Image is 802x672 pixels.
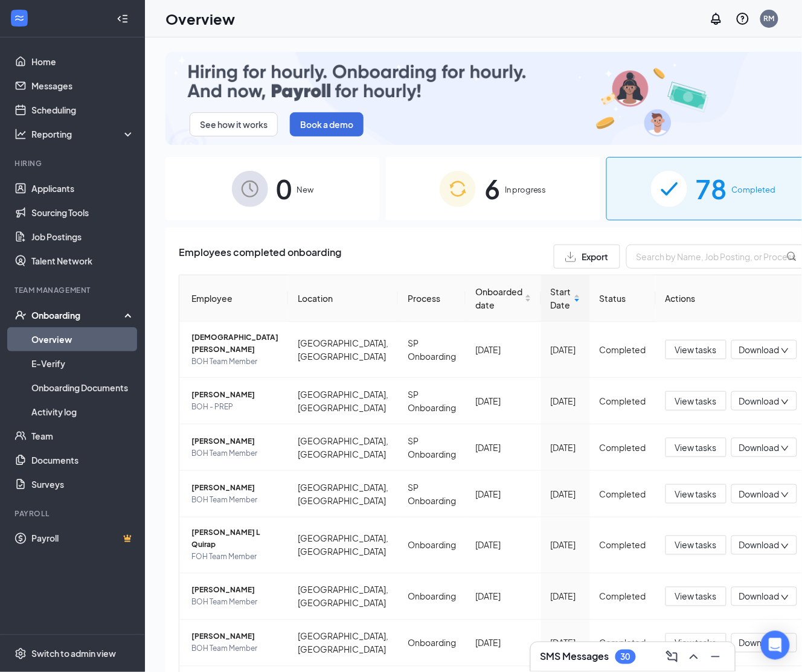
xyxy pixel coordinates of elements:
[781,444,789,453] span: down
[31,648,116,660] div: Switch to admin view
[551,285,571,312] span: Start Date
[666,484,727,504] button: View tasks
[179,275,288,322] th: Employee
[179,245,341,269] span: Employees completed onboarding
[190,112,278,136] button: See how it works
[600,343,646,356] div: Completed
[191,551,278,563] span: FOH Team Member
[666,391,727,411] button: View tasks
[675,487,717,501] span: View tasks
[31,225,135,249] a: Job Postings
[684,647,704,667] button: ChevronUp
[398,620,466,667] td: Onboarding
[191,356,278,368] span: BOH Team Member
[288,574,398,620] td: [GEOGRAPHIC_DATA], [GEOGRAPHIC_DATA]
[290,112,364,136] button: Book a demo
[31,351,135,376] a: E-Verify
[551,636,580,650] div: [DATE]
[781,347,789,355] span: down
[191,494,278,506] span: BOH Team Member
[582,252,609,261] span: Export
[398,574,466,620] td: Onboarding
[398,275,466,322] th: Process
[600,539,646,552] div: Completed
[541,650,609,664] h3: SMS Messages
[600,394,646,408] div: Completed
[31,526,135,551] a: PayrollCrown
[398,471,466,517] td: SP Onboarding
[739,344,780,356] span: Download
[475,590,531,603] div: [DATE]
[14,309,27,321] svg: UserCheck
[31,176,135,200] a: Applicants
[191,643,278,655] span: BOH Team Member
[675,539,717,552] span: View tasks
[675,590,717,603] span: View tasks
[165,8,235,29] h1: Overview
[781,594,789,602] span: down
[288,424,398,471] td: [GEOGRAPHIC_DATA], [GEOGRAPHIC_DATA]
[398,322,466,378] td: SP Onboarding
[739,395,780,408] span: Download
[662,647,682,667] button: ComposeMessage
[31,98,135,122] a: Scheduling
[600,441,646,454] div: Completed
[288,322,398,378] td: [GEOGRAPHIC_DATA], [GEOGRAPHIC_DATA]
[551,441,580,454] div: [DATE]
[475,441,531,454] div: [DATE]
[288,275,398,322] th: Location
[277,168,292,210] span: 0
[739,590,780,603] span: Download
[191,331,278,356] span: [DEMOGRAPHIC_DATA][PERSON_NAME]
[31,128,135,140] div: Reporting
[466,275,541,322] th: Onboarded date
[31,376,135,400] a: Onboarding Documents
[666,633,727,653] button: View tasks
[551,394,580,408] div: [DATE]
[781,398,789,406] span: down
[781,491,789,499] span: down
[475,343,531,356] div: [DATE]
[398,424,466,471] td: SP Onboarding
[600,487,646,501] div: Completed
[297,184,314,196] span: New
[475,394,531,408] div: [DATE]
[739,637,780,650] span: Download
[31,74,135,98] a: Messages
[675,441,717,454] span: View tasks
[14,508,132,519] div: Payroll
[666,587,727,606] button: View tasks
[191,584,278,597] span: [PERSON_NAME]
[31,424,135,448] a: Team
[475,539,531,552] div: [DATE]
[14,285,132,295] div: Team Management
[191,527,278,551] span: [PERSON_NAME] L Quirap
[117,13,129,25] svg: Collapse
[600,636,646,650] div: Completed
[484,168,500,210] span: 6
[551,539,580,552] div: [DATE]
[191,435,278,447] span: [PERSON_NAME]
[288,620,398,667] td: [GEOGRAPHIC_DATA], [GEOGRAPHIC_DATA]
[31,50,135,74] a: Home
[665,650,679,664] svg: ComposeMessage
[590,275,656,322] th: Status
[708,650,723,664] svg: Minimize
[666,438,727,457] button: View tasks
[696,168,727,210] span: 78
[551,590,580,603] div: [DATE]
[475,487,531,501] div: [DATE]
[736,11,750,26] svg: QuestionInfo
[31,200,135,225] a: Sourcing Tools
[475,636,531,650] div: [DATE]
[288,517,398,574] td: [GEOGRAPHIC_DATA], [GEOGRAPHIC_DATA]
[781,542,789,551] span: down
[31,400,135,424] a: Activity log
[551,487,580,501] div: [DATE]
[505,184,547,196] span: In progress
[31,472,135,496] a: Surveys
[551,343,580,356] div: [DATE]
[191,597,278,609] span: BOH Team Member
[739,441,780,454] span: Download
[709,11,723,26] svg: Notifications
